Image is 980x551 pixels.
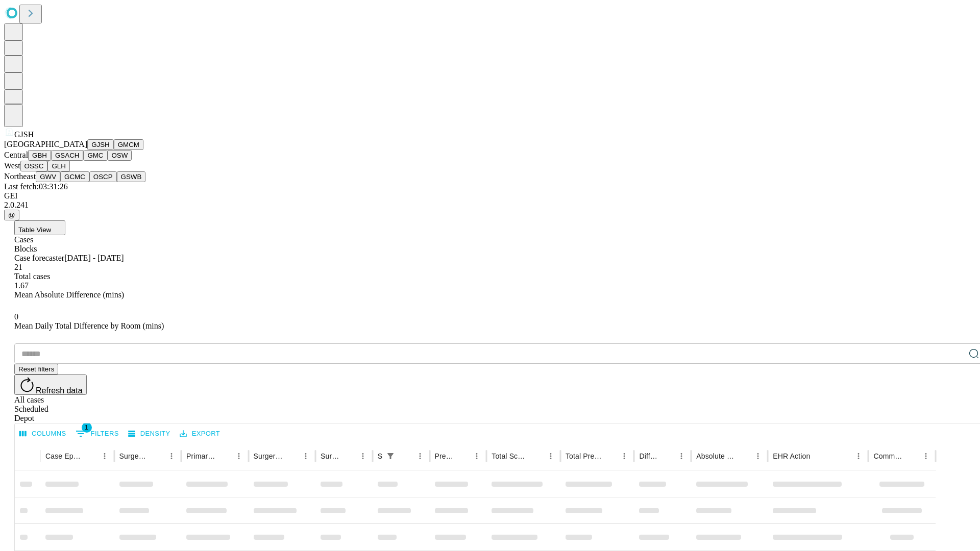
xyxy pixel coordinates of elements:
button: Show filters [73,425,121,442]
button: Refresh data [14,374,87,395]
button: Menu [919,449,933,463]
div: Difference [639,452,659,460]
span: [DATE] - [DATE] [64,254,124,262]
button: Sort [737,449,751,463]
div: Primary Service [186,452,216,460]
button: GBH [28,150,51,161]
span: Mean Absolute Difference (mins) [14,290,124,299]
div: Surgery Date [321,452,340,460]
span: Northeast [4,172,36,181]
button: GCMC [60,171,89,182]
span: West [4,161,20,170]
button: Sort [455,449,470,463]
button: Reset filters [14,364,58,374]
button: OSW [108,150,132,161]
div: Case Epic Id [45,452,82,460]
div: Scheduled In Room Duration [378,452,382,460]
span: 21 [14,263,22,271]
button: Sort [529,449,544,463]
button: GMC [83,150,107,161]
button: Select columns [17,426,69,442]
button: GLH [47,161,69,171]
span: Total cases [14,272,50,281]
span: Refresh data [36,386,83,395]
button: @ [4,210,19,220]
div: Surgery Name [254,452,283,460]
button: Sort [399,449,413,463]
div: Predicted In Room Duration [435,452,455,460]
button: Menu [544,449,558,463]
div: Absolute Difference [696,452,736,460]
span: 0 [14,312,18,321]
button: Menu [470,449,484,463]
span: 1 [82,422,92,433]
div: Total Scheduled Duration [492,452,528,460]
span: [GEOGRAPHIC_DATA] [4,140,87,148]
div: 1 active filter [383,449,398,463]
button: GSWB [117,171,146,182]
div: 2.0.241 [4,201,976,210]
button: Density [126,426,173,442]
div: GEI [4,191,976,201]
div: Total Predicted Duration [566,452,602,460]
button: Export [177,426,223,442]
span: Reset filters [18,365,54,373]
button: Sort [284,449,299,463]
button: Menu [674,449,689,463]
button: OSSC [20,161,48,171]
button: Menu [232,449,246,463]
button: Menu [413,449,427,463]
span: Table View [18,226,51,234]
button: Sort [217,449,232,463]
button: Sort [660,449,674,463]
div: Comments [873,452,903,460]
button: Sort [341,449,356,463]
button: Table View [14,220,65,235]
div: EHR Action [773,452,810,460]
button: GWV [36,171,60,182]
div: Surgeon Name [119,452,149,460]
button: GMCM [114,139,143,150]
span: Central [4,151,28,159]
button: Menu [299,449,313,463]
span: @ [8,211,15,219]
button: Menu [164,449,179,463]
button: Sort [603,449,617,463]
span: Mean Daily Total Difference by Room (mins) [14,321,164,330]
span: Case forecaster [14,254,64,262]
span: GJSH [14,130,34,139]
button: Menu [617,449,631,463]
button: OSCP [89,171,117,182]
button: Show filters [383,449,398,463]
button: Menu [751,449,765,463]
button: Sort [150,449,164,463]
button: Sort [904,449,919,463]
button: Sort [811,449,825,463]
button: GSACH [51,150,83,161]
span: 1.67 [14,281,29,290]
span: Last fetch: 03:31:26 [4,182,68,191]
button: Menu [356,449,370,463]
button: Sort [83,449,97,463]
button: GJSH [87,139,114,150]
button: Menu [851,449,866,463]
button: Menu [97,449,112,463]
